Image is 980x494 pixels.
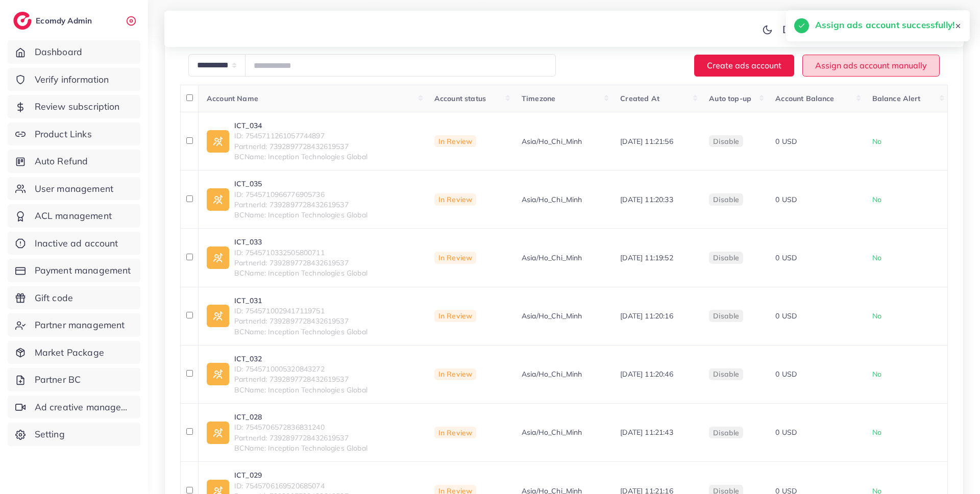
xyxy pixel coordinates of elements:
[872,311,881,320] span: No
[234,258,367,268] span: PartnerId: 7392897728432619537
[8,396,140,419] a: Ad creative management
[522,253,582,263] span: Asia/Ho_Chi_Minh
[620,253,673,262] span: [DATE] 11:19:52
[35,182,113,195] span: User management
[8,423,140,446] a: Setting
[8,95,140,118] a: Review subscription
[434,193,476,206] span: In Review
[234,200,367,210] span: PartnerId: 7392897728432619537
[522,136,582,146] span: Asia/Ho_Chi_Minh
[35,45,82,59] span: Dashboard
[620,94,659,103] span: Created At
[8,40,140,64] a: Dashboard
[802,55,940,77] button: Assign ads account manually
[815,18,954,32] h5: Assign ads account successfully!
[8,341,140,364] a: Market Package
[207,305,229,327] img: ic-ad-info.7fc67b75.svg
[234,422,367,432] span: ID: 7545706572836831240
[775,253,797,262] span: 0 USD
[777,18,955,39] a: [PERSON_NAME] [PERSON_NAME]avatar
[234,364,367,374] span: ID: 7545710005320843272
[234,306,367,316] span: ID: 7545710029417119751
[234,374,367,384] span: PartnerId: 7392897728432619537
[775,311,797,320] span: 0 USD
[709,94,751,103] span: Auto top-up
[35,237,118,250] span: Inactive ad account
[8,286,140,310] a: Gift code
[713,195,739,204] span: disable
[35,373,81,386] span: Partner BC
[234,189,367,200] span: ID: 7545710966776905736
[8,68,140,91] a: Verify information
[8,150,140,173] a: Auto Refund
[8,232,140,255] a: Inactive ad account
[620,369,673,379] span: [DATE] 11:20:46
[234,131,367,141] span: ID: 7545711261057744897
[35,346,104,359] span: Market Package
[522,369,582,379] span: Asia/Ho_Chi_Minh
[234,470,367,480] a: ICT_029
[694,55,794,77] button: Create ads account
[35,291,73,305] span: Gift code
[35,264,131,277] span: Payment management
[434,310,476,322] span: In Review
[872,94,921,103] span: Balance Alert
[434,94,486,103] span: Account status
[775,195,797,204] span: 0 USD
[234,443,367,453] span: BCName: Inception Technologies Global
[775,369,797,379] span: 0 USD
[713,428,739,437] span: disable
[234,237,367,247] a: ICT_033
[782,22,924,35] p: [PERSON_NAME] [PERSON_NAME]
[872,137,881,146] span: No
[8,368,140,391] a: Partner BC
[13,12,32,30] img: logo
[620,137,673,146] span: [DATE] 11:21:56
[872,428,881,437] span: No
[522,94,555,103] span: Timezone
[35,128,92,141] span: Product Links
[8,177,140,201] a: User management
[234,385,367,395] span: BCName: Inception Technologies Global
[35,73,109,86] span: Verify information
[234,248,367,258] span: ID: 7545710332505800711
[522,194,582,205] span: Asia/Ho_Chi_Minh
[36,16,94,26] h2: Ecomdy Admin
[522,311,582,321] span: Asia/Ho_Chi_Minh
[207,94,258,103] span: Account Name
[234,268,367,278] span: BCName: Inception Technologies Global
[234,327,367,337] span: BCName: Inception Technologies Global
[234,481,367,491] span: ID: 7545706169520685074
[775,94,834,103] span: Account Balance
[8,259,140,282] a: Payment management
[207,363,229,385] img: ic-ad-info.7fc67b75.svg
[234,433,367,443] span: PartnerId: 7392897728432619537
[234,141,367,152] span: PartnerId: 7392897728432619537
[8,122,140,146] a: Product Links
[35,155,88,168] span: Auto Refund
[434,368,476,381] span: In Review
[234,152,367,162] span: BCName: Inception Technologies Global
[35,401,133,414] span: Ad creative management
[872,253,881,262] span: No
[872,195,881,204] span: No
[207,246,229,269] img: ic-ad-info.7fc67b75.svg
[234,412,367,422] a: ICT_028
[620,195,673,204] span: [DATE] 11:20:33
[234,120,367,131] a: ICT_034
[234,179,367,189] a: ICT_035
[13,12,94,30] a: logoEcomdy Admin
[207,188,229,211] img: ic-ad-info.7fc67b75.svg
[35,428,65,441] span: Setting
[713,253,739,262] span: disable
[434,135,476,147] span: In Review
[620,428,673,437] span: [DATE] 11:21:43
[35,100,120,113] span: Review subscription
[234,295,367,306] a: ICT_031
[8,313,140,337] a: Partner management
[207,130,229,153] img: ic-ad-info.7fc67b75.svg
[35,209,112,223] span: ACL management
[620,311,673,320] span: [DATE] 11:20:16
[234,210,367,220] span: BCName: Inception Technologies Global
[207,422,229,444] img: ic-ad-info.7fc67b75.svg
